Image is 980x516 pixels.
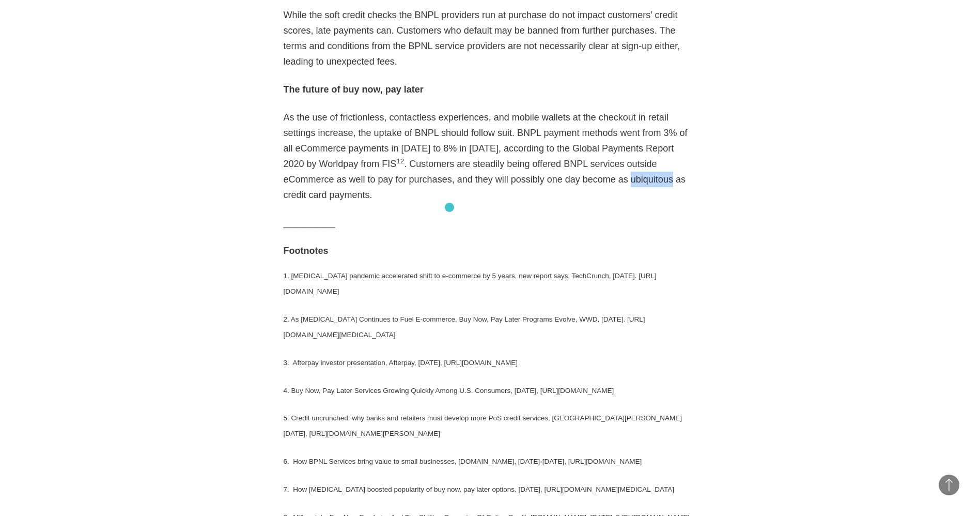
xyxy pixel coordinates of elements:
[396,157,404,165] sup: 12
[284,315,645,339] sup: 2. As [MEDICAL_DATA] Continues to Fuel E-commerce, Buy Now, Pay Later Programs Evolve, WWD, [DATE...
[284,7,697,69] p: While the soft credit checks the BNPL providers run at purchase do not impact customers’ credit s...
[284,359,518,367] sup: 3. Afterpay investor presentation, Afterpay, [DATE], [URL][DOMAIN_NAME]
[939,475,959,495] button: Back to Top
[284,458,642,465] sup: 6. How BPNL Services bring value to small businesses, [DOMAIN_NAME], [DATE]-[DATE], [URL][DOMAIN_...
[284,414,682,437] sup: 5. Credit uncrunched: why banks and retailers must develop more PoS credit services, [GEOGRAPHIC_...
[284,246,329,256] strong: Footnotes
[284,110,697,203] p: As the use of frictionless, contactless experiences, and mobile wallets at the checkout in retail...
[284,84,424,95] strong: The future of buy now, pay later
[284,215,697,231] p: __________
[284,272,657,295] sup: 1. [MEDICAL_DATA] pandemic accelerated shift to e-commerce by 5 years, new report says, TechCrunc...
[284,387,614,394] sup: 4. Buy Now, Pay Later Services Growing Quickly Among U.S. Consumers, [DATE], [URL][DOMAIN_NAME]
[284,485,675,493] sup: 7. How [MEDICAL_DATA] boosted popularity of buy now, pay later options, [DATE], [URL][DOMAIN_NAME...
